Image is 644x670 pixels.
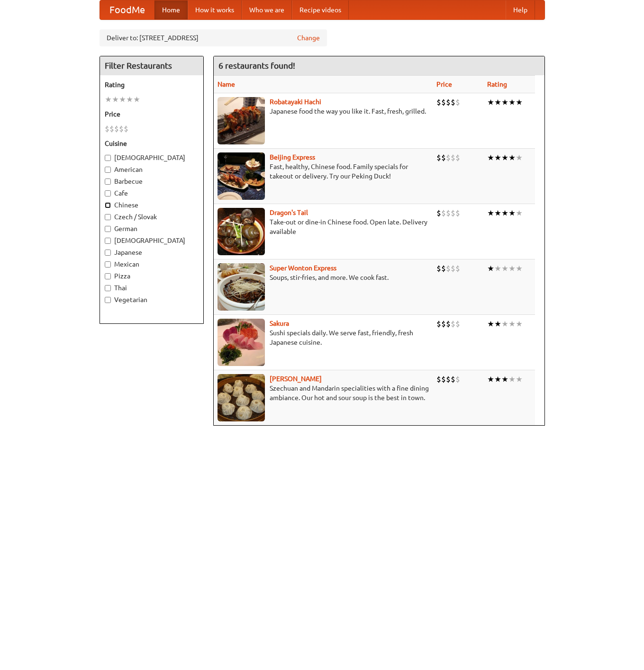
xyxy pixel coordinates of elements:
[516,208,523,218] li: ★
[105,200,199,210] label: Chinese
[105,259,199,269] label: Mexican
[436,374,441,384] li: $
[105,177,199,186] label: Barbecue
[446,208,451,218] li: $
[494,319,501,329] li: ★
[218,374,265,421] img: shandong.jpg
[451,97,455,107] li: $
[218,273,429,282] p: Soups, stir-fries, and more. We cook fast.
[105,214,111,220] input: Czech / Slovak
[451,263,455,274] li: $
[501,97,508,107] li: ★
[105,297,111,303] input: Vegetarian
[105,295,199,304] label: Vegetarian
[508,208,516,218] li: ★
[506,0,535,19] a: Help
[218,384,429,402] p: Szechuan and Mandarin specialities with a fine dining ambiance. Our hot and sour soup is the best...
[218,80,235,88] a: Name
[119,94,126,105] li: ★
[105,273,111,279] input: Pizza
[436,97,441,107] li: $
[270,209,308,216] b: Dragon's Tail
[218,263,265,311] img: superwonton.jpg
[218,217,429,236] p: Take-out or dine-in Chinese food. Open late. Delivery available
[105,236,199,245] label: [DEMOGRAPHIC_DATA]
[105,271,199,281] label: Pizza
[218,97,265,144] img: robatayaki.jpg
[494,152,501,163] li: ★
[516,97,523,107] li: ★
[242,0,292,19] a: Who we are
[436,208,441,218] li: $
[114,124,119,134] li: $
[218,328,429,347] p: Sushi specials daily. We serve fast, friendly, fresh Japanese cuisine.
[455,319,460,329] li: $
[441,263,446,274] li: $
[516,263,523,274] li: ★
[105,283,199,293] label: Thai
[436,263,441,274] li: $
[105,202,111,208] input: Chinese
[218,61,295,70] ng-pluralize: 6 restaurants found!
[441,374,446,384] li: $
[105,124,109,134] li: $
[487,208,494,218] li: ★
[446,97,451,107] li: $
[105,179,111,185] input: Barbecue
[133,94,140,105] li: ★
[188,0,242,19] a: How it works
[100,0,154,19] a: FoodMe
[436,80,452,88] a: Price
[218,162,429,181] p: Fast, healthy, Chinese food. Family specials for takeout or delivery. Try our Peking Duck!
[451,208,455,218] li: $
[508,374,516,384] li: ★
[105,139,199,148] h5: Cuisine
[218,208,265,255] img: dragon.jpg
[501,263,508,274] li: ★
[270,264,336,272] b: Super Wonton Express
[451,319,455,329] li: $
[105,212,199,222] label: Czech / Slovak
[455,208,460,218] li: $
[441,152,446,163] li: $
[270,375,322,383] a: [PERSON_NAME]
[436,319,441,329] li: $
[105,188,199,198] label: Cafe
[270,153,315,161] b: Beijing Express
[105,190,111,197] input: Cafe
[109,124,114,134] li: $
[105,94,112,105] li: ★
[105,80,199,89] h5: Rating
[292,0,349,19] a: Recipe videos
[446,374,451,384] li: $
[516,152,523,163] li: ★
[100,56,203,75] h4: Filter Restaurants
[501,208,508,218] li: ★
[516,319,523,329] li: ★
[441,208,446,218] li: $
[455,374,460,384] li: $
[270,98,321,106] a: Robatayaki Hachi
[100,29,327,46] div: Deliver to: [STREET_ADDRESS]
[487,319,494,329] li: ★
[105,238,111,244] input: [DEMOGRAPHIC_DATA]
[126,94,133,105] li: ★
[105,250,111,256] input: Japanese
[441,97,446,107] li: $
[218,107,429,116] p: Japanese food the way you like it. Fast, fresh, grilled.
[270,320,289,327] a: Sakura
[508,263,516,274] li: ★
[494,208,501,218] li: ★
[508,152,516,163] li: ★
[105,167,111,173] input: American
[105,248,199,257] label: Japanese
[436,152,441,163] li: $
[218,152,265,200] img: beijing.jpg
[508,97,516,107] li: ★
[124,124,128,134] li: $
[501,152,508,163] li: ★
[105,226,111,232] input: German
[451,152,455,163] li: $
